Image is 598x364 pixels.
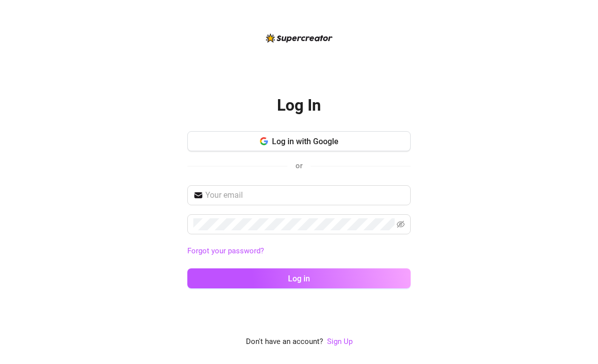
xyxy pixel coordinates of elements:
span: Log in [288,274,310,283]
span: Don't have an account? [246,336,323,348]
button: Log in with Google [187,131,411,151]
a: Forgot your password? [187,246,264,255]
button: Log in [187,268,411,288]
a: Sign Up [327,337,353,346]
span: eye-invisible [397,220,405,228]
a: Sign Up [327,336,353,348]
span: or [295,161,303,170]
h2: Log In [277,95,321,116]
input: Your email [205,189,405,201]
a: Forgot your password? [187,245,411,257]
span: Log in with Google [272,137,339,146]
img: logo-BBDzfeDw.svg [266,34,333,43]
